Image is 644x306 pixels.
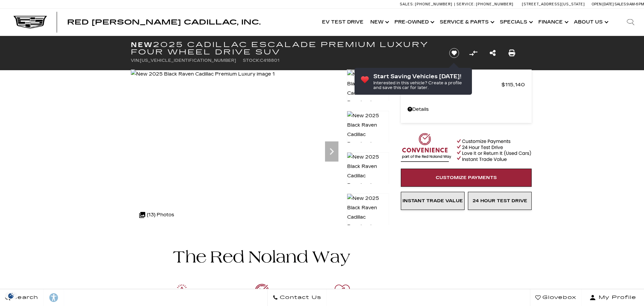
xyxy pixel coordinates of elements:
span: My Profile [596,293,636,302]
a: MSRP $115,140 [408,80,525,89]
span: [PHONE_NUMBER] [415,2,452,6]
span: Instant Trade Value [402,198,463,204]
div: (13) Photos [136,207,177,223]
a: New [367,9,391,36]
a: Specials [496,9,535,36]
span: Customize Payments [436,175,497,180]
a: Service & Parts [436,9,496,36]
span: C418801 [260,58,279,63]
a: Share this New 2025 Cadillac Escalade Premium Luxury Four Wheel Drive SUV [490,48,496,58]
span: Sales: [400,2,414,6]
span: Glovebox [541,293,576,302]
span: Red [PERSON_NAME] Cadillac, Inc. [67,18,261,26]
span: Contact Us [278,293,321,302]
span: Stock: [243,58,260,63]
a: Print this New 2025 Cadillac Escalade Premium Luxury Four Wheel Drive SUV [508,48,515,58]
span: MSRP [408,80,501,89]
h1: 2025 Cadillac Escalade Premium Luxury Four Wheel Drive SUV [131,41,438,56]
a: Glovebox [530,289,582,306]
a: Customize Payments [401,169,532,187]
a: Finance [535,9,571,36]
img: New 2025 Black Raven Cadillac Premium Luxury image 1 [131,70,275,79]
a: Sales: [PHONE_NUMBER] [400,2,454,6]
div: Next [325,141,338,162]
img: New 2025 Black Raven Cadillac Premium Luxury image 1 [347,70,389,117]
img: Opt-Out Icon [3,292,19,299]
span: 9 AM-6 PM [627,2,644,6]
section: Click to Open Cookie Consent Modal [3,292,19,299]
span: 24 Hour Test Drive [473,198,527,204]
a: Details [408,105,525,114]
a: About Us [571,9,610,36]
span: Open [DATE] [592,2,614,6]
a: EV Test Drive [319,9,367,36]
a: Service: [PHONE_NUMBER] [454,2,515,6]
img: New 2025 Black Raven Cadillac Premium Luxury image 3 [347,152,389,200]
span: [PHONE_NUMBER] [476,2,514,6]
span: [US_VEHICLE_IDENTIFICATION_NUMBER] [140,58,236,63]
span: Search [10,293,38,302]
span: Sales: [614,2,627,6]
button: Open user profile menu [582,289,644,306]
a: Contact Us [267,289,327,306]
img: New 2025 Black Raven Cadillac Premium Luxury image 4 [347,193,389,241]
a: Instant Trade Value [401,192,465,210]
img: New 2025 Black Raven Cadillac Premium Luxury image 2 [347,111,389,159]
button: Save vehicle [447,48,462,58]
a: [STREET_ADDRESS][US_STATE] [522,2,585,6]
strong: New [131,41,153,49]
span: Service: [457,2,475,6]
button: Compare Vehicle [468,48,478,58]
span: VIN: [131,58,140,63]
a: 24 Hour Test Drive [468,192,532,210]
a: Pre-Owned [391,9,436,36]
span: $115,140 [501,80,525,89]
a: Red [PERSON_NAME] Cadillac, Inc. [67,19,261,26]
img: Cadillac Dark Logo with Cadillac White Text [13,16,47,29]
